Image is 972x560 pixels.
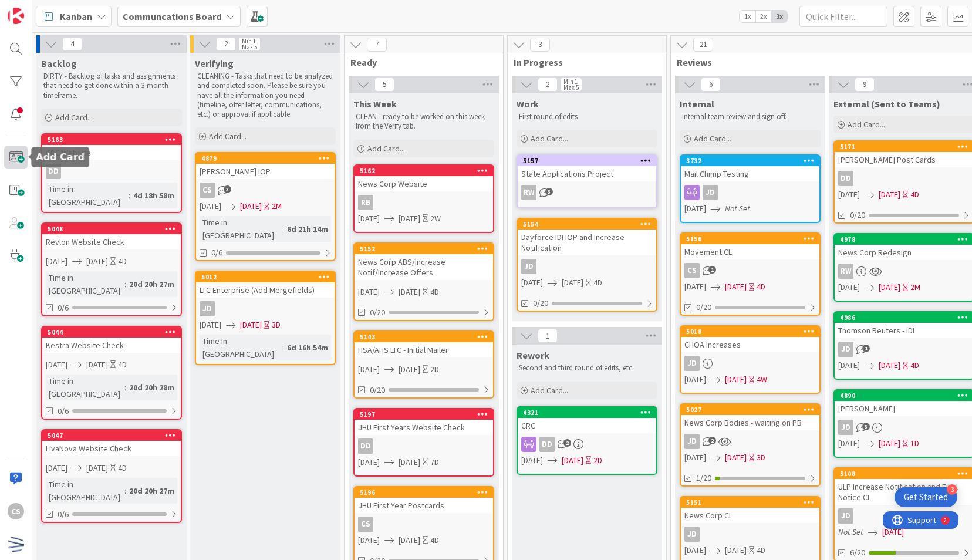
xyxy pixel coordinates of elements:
[200,200,221,212] span: [DATE]
[355,438,493,454] div: DD
[681,337,819,352] div: CHOA Increases
[838,359,860,372] span: [DATE]
[681,326,819,337] div: 5018
[910,281,920,294] div: 2M
[42,164,181,179] div: DD
[684,451,706,464] span: [DATE]
[358,363,380,376] span: [DATE]
[848,119,885,130] span: Add Card...
[562,454,583,467] span: [DATE]
[355,166,493,191] div: 5162News Corp Website
[725,544,747,556] span: [DATE]
[284,222,331,235] div: 6d 21h 14m
[353,242,494,321] a: 5152News Corp ABS/Increase Notif/Increase Offers[DATE][DATE]4D0/20
[693,38,713,52] span: 21
[681,356,819,371] div: JD
[593,276,602,289] div: 4D
[531,385,568,396] span: Add Card...
[517,154,657,208] a: 5157State Applications ProjectRW
[360,333,493,341] div: 5143
[124,484,126,497] span: :
[55,112,93,123] span: Add Card...
[517,406,657,475] a: 4321CRCDD[DATE][DATE]2D
[531,133,568,144] span: Add Card...
[42,224,181,234] div: 5048
[725,281,747,293] span: [DATE]
[686,328,819,336] div: 5018
[757,544,765,556] div: 4D
[360,410,493,419] div: 5197
[681,244,819,259] div: Movement CL
[358,286,380,298] span: [DATE]
[862,345,870,352] span: 1
[370,384,385,396] span: 0/20
[58,405,69,417] span: 0/6
[879,188,900,201] span: [DATE]
[358,534,380,546] span: [DATE]
[518,219,656,230] div: 5154
[681,497,819,508] div: 5151
[8,536,24,552] img: avatar
[86,462,108,474] span: [DATE]
[358,517,373,532] div: CS
[360,167,493,175] div: 5162
[430,456,439,468] div: 7D
[355,332,493,342] div: 5143
[681,185,819,200] div: JD
[355,176,493,191] div: News Corp Website
[42,224,181,249] div: 5048Revlon Website Check
[518,418,656,433] div: CRC
[850,209,865,221] span: 0/20
[195,58,234,69] span: Verifying
[42,430,181,456] div: 5047LivaNova Website Check
[518,230,656,255] div: Dayforce IDI IOP and Increase Notification
[355,498,493,513] div: JHU First Year Postcards
[353,330,494,399] a: 5143HSA/AHS LTC - Initial Mailer[DATE][DATE]2D0/20
[681,404,819,415] div: 5027
[272,200,282,212] div: 2M
[58,302,69,314] span: 0/6
[42,327,181,338] div: 5044
[240,200,262,212] span: [DATE]
[129,189,130,202] span: :
[282,222,284,235] span: :
[48,328,181,336] div: 5044
[200,216,282,242] div: Time in [GEOGRAPHIC_DATA]
[374,77,394,92] span: 5
[42,441,181,456] div: LivaNova Website Check
[910,437,919,450] div: 1D
[211,247,222,259] span: 0/6
[399,286,420,298] span: [DATE]
[708,266,716,274] span: 1
[681,234,819,259] div: 5156Movement CL
[355,166,493,176] div: 5162
[521,259,536,274] div: JD
[118,359,127,371] div: 4D
[518,156,656,166] div: 5157
[838,342,853,357] div: JD
[355,195,493,210] div: RB
[681,434,819,449] div: JD
[350,56,488,68] span: Ready
[358,195,373,210] div: RB
[196,272,335,298] div: 5012LTC Enterprise (Add Mergefields)
[681,234,819,244] div: 5156
[196,282,335,298] div: LTC Enterprise (Add Mergefields)
[725,373,747,386] span: [DATE]
[42,134,181,160] div: 5163CRC Website
[196,183,335,198] div: CS
[879,281,900,294] span: [DATE]
[355,487,493,498] div: 5196
[399,534,420,546] span: [DATE]
[196,164,335,179] div: [PERSON_NAME] IOP
[518,185,656,200] div: RW
[367,143,405,154] span: Add Card...
[216,37,236,51] span: 2
[838,508,853,524] div: JD
[895,487,957,507] div: Open Get Started checklist, remaining modules: 3
[684,356,700,371] div: JD
[46,462,67,474] span: [DATE]
[684,203,706,215] span: [DATE]
[42,338,181,353] div: Kestra Website Check
[196,272,335,282] div: 5012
